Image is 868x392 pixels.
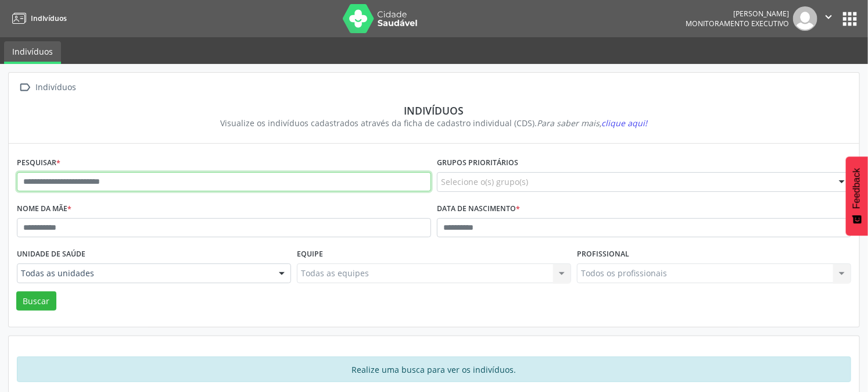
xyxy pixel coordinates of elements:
label: Profissional [577,245,629,263]
span: Selecione o(s) grupo(s) [441,176,528,188]
button: Feedback - Mostrar pesquisa [846,156,868,236]
span: Todas as unidades [21,268,267,279]
label: Data de nascimento [437,200,520,218]
div: Visualize os indivíduos cadastrados através da ficha de cadastro individual (CDS). [25,117,843,129]
label: Nome da mãe [17,200,71,218]
div: Indivíduos [25,104,843,117]
span: Indivíduos [31,13,67,23]
button: Buscar [16,291,56,311]
i:  [822,10,835,23]
a: Indivíduos [4,41,61,64]
label: Grupos prioritários [437,154,518,172]
label: Pesquisar [17,154,60,172]
a: Indivíduos [8,9,67,28]
label: Unidade de saúde [17,245,85,263]
span: Monitoramento Executivo [686,19,789,28]
div: Realize uma busca para ver os indivíduos. [17,357,851,382]
span: clique aqui! [602,117,648,129]
img: img [793,6,817,31]
button: apps [840,9,860,29]
div: [PERSON_NAME] [686,9,789,19]
div: Indivíduos [34,79,78,96]
span: Feedback [852,168,862,209]
button:  [817,6,840,31]
a:  Indivíduos [17,79,78,96]
label: Equipe [297,245,323,263]
i: Para saber mais, [537,117,648,129]
i:  [17,79,34,96]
